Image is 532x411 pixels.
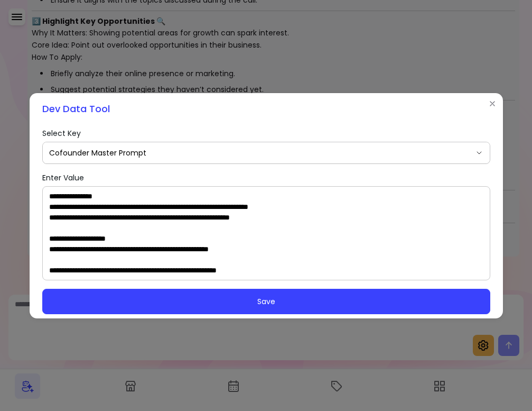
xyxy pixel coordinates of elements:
textarea: Enter value for cofounder_master_prompt [49,191,483,276]
span: Enter Value [42,172,84,183]
label: Select Key [42,128,85,139]
button: Cofounder Master Prompt [43,142,490,163]
button: Save [42,289,490,314]
button: Close [484,95,501,112]
span: Cofounder Master Prompt [49,148,471,158]
h1: Dev Data Tool [42,102,110,116]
